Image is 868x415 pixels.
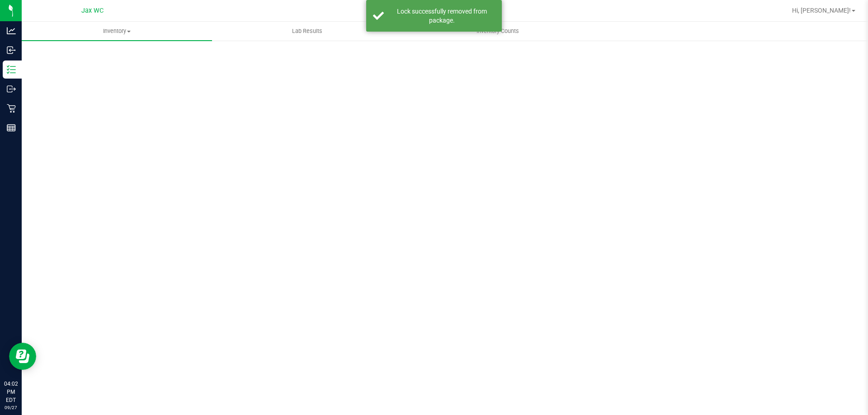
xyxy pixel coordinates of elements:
[7,84,16,93] inline-svg: Outbound
[7,104,16,113] inline-svg: Retail
[7,65,16,74] inline-svg: Inventory
[212,22,402,41] a: Lab Results
[81,7,104,14] span: Jax WC
[7,26,16,35] inline-svg: Analytics
[9,343,36,370] iframe: Resource center
[280,27,335,35] span: Lab Results
[792,7,851,14] span: Hi, [PERSON_NAME]!
[4,380,18,404] p: 04:02 PM EDT
[7,46,16,55] inline-svg: Inbound
[22,22,212,41] a: Inventory
[7,123,16,132] inline-svg: Reports
[4,404,18,411] p: 09/27
[389,7,495,25] div: Lock successfully removed from package.
[22,27,212,35] span: Inventory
